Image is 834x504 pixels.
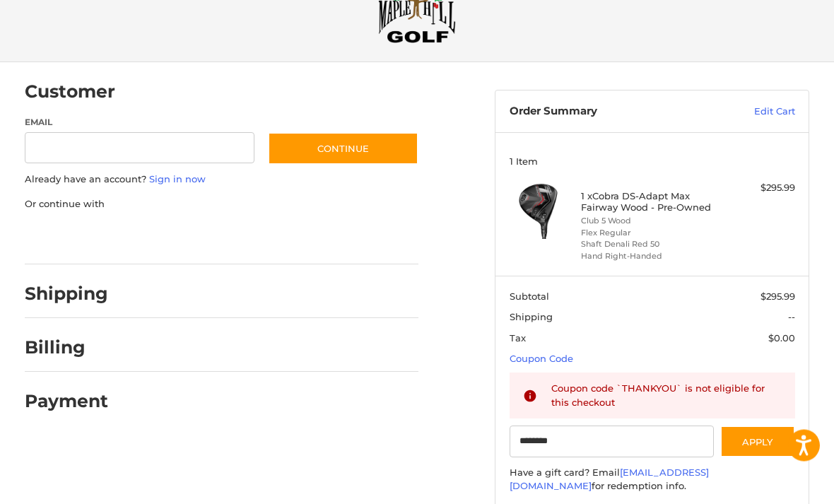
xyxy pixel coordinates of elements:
h2: Payment [25,391,108,413]
h2: Customer [25,81,115,103]
div: $295.99 [724,182,795,196]
div: Coupon code `THANKYOU` is not eligible for this checkout [551,382,782,410]
a: Sign in now [149,174,206,185]
li: Club 5 Wood [581,216,720,228]
iframe: PayPal-paypal [20,225,126,251]
div: Have a gift card? Email for redemption info. [510,467,795,494]
h2: Shipping [25,283,108,305]
span: $0.00 [768,333,795,344]
button: Apply [720,426,795,458]
iframe: PayPal-paylater [140,225,246,251]
a: Edit Cart [704,105,795,119]
p: Already have an account? [25,173,419,187]
span: $295.99 [760,291,795,303]
button: Continue [268,133,418,165]
span: Shipping [510,312,553,323]
h2: Billing [25,337,107,359]
h4: 1 x Cobra DS-Adapt Max Fairway Wood - Pre-Owned [581,191,720,214]
h3: 1 Item [510,156,795,168]
label: Email [25,117,254,129]
iframe: Google Customer Reviews [717,466,834,504]
span: -- [788,312,795,323]
span: Subtotal [510,291,549,303]
p: Or continue with [25,198,419,212]
span: Tax [510,333,526,344]
a: Coupon Code [510,353,573,365]
input: Gift Certificate or Coupon Code [510,426,714,458]
li: Hand Right-Handed [581,251,720,263]
h3: Order Summary [510,105,705,119]
li: Flex Regular [581,228,720,240]
li: Shaft Denali Red 50 [581,239,720,251]
iframe: PayPal-venmo [259,225,365,251]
